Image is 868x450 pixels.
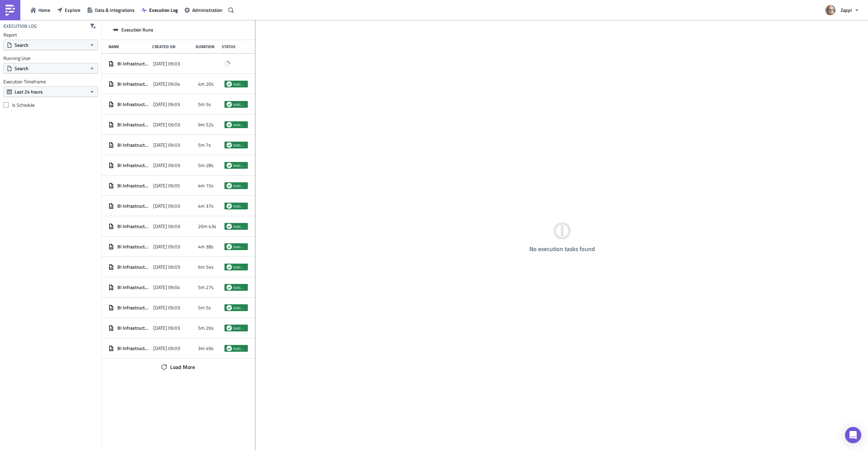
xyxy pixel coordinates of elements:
[3,86,98,97] button: Last 24 hours
[88,21,98,31] button: Clear filters
[117,203,150,209] span: BI Infrastructure and Data - Daily Check
[529,246,595,252] h4: No execution tasks found
[233,264,246,270] span: success
[153,223,180,229] span: [DATE] 09:03
[3,32,98,38] label: Report
[198,264,214,270] span: 6m 54s
[138,5,181,15] button: Execution Log
[153,122,180,128] span: [DATE] 09:03
[233,142,246,148] span: success
[226,183,232,188] span: success
[84,5,138,15] button: Data & Integrations
[198,183,214,189] span: 4m 15s
[233,305,246,310] span: success
[153,305,180,311] span: [DATE] 09:03
[233,122,246,127] span: success
[233,346,246,351] span: success
[117,223,150,229] span: BI Infrastructure and Data - Daily Check
[198,284,214,290] span: 5m 27s
[153,264,180,270] span: [DATE] 09:03
[845,427,861,443] div: Open Intercom Messenger
[226,122,232,127] span: success
[153,81,180,87] span: [DATE] 09:04
[153,162,180,168] span: [DATE] 09:03
[3,40,98,50] button: Search
[198,345,214,351] span: 3m 49s
[153,101,180,107] span: [DATE] 09:03
[226,285,232,290] span: success
[181,5,226,15] button: Administration
[3,102,98,108] label: Is Schedule
[153,183,180,189] span: [DATE] 09:05
[153,61,180,67] span: [DATE] 09:03
[95,6,135,14] span: Data & Integrations
[226,163,232,168] span: success
[198,162,214,168] span: 5m 28s
[117,284,150,290] span: BI Infrastructure and Data - Daily Check
[117,305,150,311] span: BI Infrastructure and Data - Daily Check
[825,4,836,16] img: Avatar
[117,325,150,331] span: BI Infrastructure and Data - Daily Check
[226,264,232,270] span: success
[841,6,852,14] span: Zappi
[121,27,153,33] span: Execution Runs
[170,363,195,371] span: Load More
[108,44,149,49] div: Name
[198,203,214,209] span: 4m 37s
[226,346,232,351] span: success
[226,305,232,310] span: success
[233,183,246,188] span: success
[152,44,193,49] div: Created On
[198,223,216,229] span: 20m 43s
[117,142,150,148] span: BI Infrastructure and Data - Daily Check
[38,6,50,14] span: Home
[153,142,180,148] span: [DATE] 09:03
[3,63,98,74] button: Search
[226,81,232,87] span: success
[153,203,180,209] span: [DATE] 09:03
[117,81,150,87] span: BI Infrastructure and Data - Daily Check
[222,44,244,49] div: Status
[149,6,178,14] span: Execution Log
[15,88,43,95] span: Last 24 hours
[198,101,211,107] span: 5m 5s
[27,5,54,15] button: Home
[226,203,232,209] span: success
[198,305,211,311] span: 5m 5s
[233,163,246,168] span: success
[156,360,200,374] button: Load More
[15,41,28,48] span: Search
[821,3,863,18] button: Zappi
[226,142,232,148] span: success
[233,81,246,87] span: success
[5,5,16,16] img: PushMetrics
[117,61,150,67] span: BI Infrastructure and Data - Daily Check
[153,284,180,290] span: [DATE] 09:04
[233,224,246,229] span: success
[117,162,150,168] span: BI Infrastructure and Data - Daily Check
[226,244,232,249] span: success
[196,44,218,49] div: Duration
[198,244,214,250] span: 4m 38s
[233,203,246,209] span: success
[65,6,80,14] span: Explore
[198,325,214,331] span: 5m 26s
[3,79,98,85] label: Execution Timeframe
[198,122,214,128] span: 9m 52s
[198,142,211,148] span: 5m 7s
[54,5,84,15] button: Explore
[226,325,232,331] span: success
[226,224,232,229] span: success
[153,345,180,351] span: [DATE] 09:03
[117,244,150,250] span: BI Infrastructure and Data - Daily Check
[153,244,180,250] span: [DATE] 09:03
[3,23,37,29] h4: Execution Log
[15,65,28,72] span: Search
[198,81,214,87] span: 4m 20s
[153,325,180,331] span: [DATE] 09:03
